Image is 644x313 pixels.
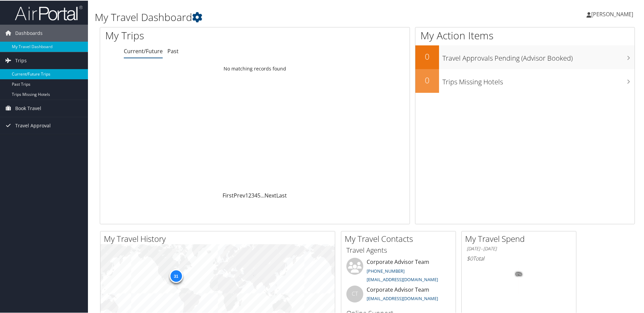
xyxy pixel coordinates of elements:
[264,191,276,199] a: Next
[95,9,458,24] h1: My Travel Dashboard
[442,73,635,86] h3: Trips Missing Hotels
[467,245,571,251] h6: [DATE] - [DATE]
[465,232,576,244] h2: My Travel Spend
[586,3,640,24] a: [PERSON_NAME]
[167,47,179,54] a: Past
[15,117,51,133] span: Travel Approval
[467,254,571,262] h6: Total
[15,24,43,41] span: Dashboards
[100,62,410,74] td: No matching records found
[260,191,264,199] span: …
[124,47,163,54] a: Current/Future
[591,10,633,17] span: [PERSON_NAME]
[15,4,83,20] img: airportal-logo.png
[15,51,27,68] span: Trips
[251,191,254,199] a: 3
[104,232,335,244] h2: My Travel History
[345,232,456,244] h2: My Travel Contacts
[415,50,439,62] h2: 0
[516,272,522,276] tspan: 0%
[367,295,438,301] a: [EMAIL_ADDRESS][DOMAIN_NAME]
[276,191,287,199] a: Last
[257,191,260,199] a: 5
[343,257,454,285] li: Corporate Advisor Team
[367,267,405,273] a: [PHONE_NUMBER]
[234,191,245,199] a: Prev
[245,191,248,199] a: 1
[248,191,251,199] a: 2
[415,74,439,85] h2: 0
[15,99,41,116] span: Book Travel
[343,285,454,307] li: Corporate Advisor Team
[346,245,451,254] h3: Travel Agents
[415,28,635,42] h1: My Action Items
[467,254,473,262] span: $0
[415,68,635,92] a: 0Trips Missing Hotels
[223,191,234,199] a: First
[415,45,635,68] a: 0Travel Approvals Pending (Advisor Booked)
[346,285,363,302] div: CT
[367,276,438,282] a: [EMAIL_ADDRESS][DOMAIN_NAME]
[105,28,276,42] h1: My Trips
[254,191,257,199] a: 4
[442,49,635,62] h3: Travel Approvals Pending (Advisor Booked)
[169,269,183,282] div: 31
